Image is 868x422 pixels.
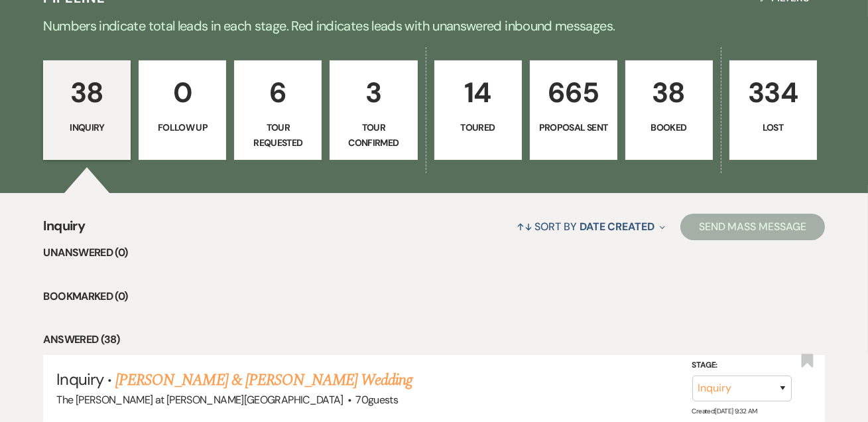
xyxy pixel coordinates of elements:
button: Send Mass Message [680,214,825,240]
a: [PERSON_NAME] & [PERSON_NAME] Wedding [115,368,412,392]
a: 38Inquiry [43,60,131,160]
li: Answered (38) [43,331,824,348]
button: Sort By Date Created [511,209,670,244]
a: 3Tour Confirmed [330,60,417,160]
p: Toured [443,120,513,135]
a: 0Follow Up [139,60,226,160]
span: 70 guests [355,393,398,407]
label: Stage: [692,358,792,373]
p: 3 [338,70,408,115]
p: Follow Up [147,120,217,135]
p: 6 [243,70,313,115]
span: Created: [DATE] 9:32 AM [692,407,757,415]
span: Inquiry [43,216,85,244]
p: Tour Requested [243,120,313,150]
a: 38Booked [625,60,713,160]
p: 38 [52,70,122,115]
p: Tour Confirmed [338,120,408,150]
span: The [PERSON_NAME] at [PERSON_NAME][GEOGRAPHIC_DATA] [56,393,343,407]
p: 334 [738,70,808,115]
p: 38 [634,70,704,115]
a: 14Toured [434,60,522,160]
p: Inquiry [52,120,122,135]
li: Bookmarked (0) [43,288,824,305]
a: 6Tour Requested [234,60,322,160]
p: 14 [443,70,513,115]
p: 0 [147,70,217,115]
p: Lost [738,120,808,135]
p: 665 [538,70,609,115]
a: 665Proposal Sent [530,60,617,160]
span: Date Created [580,220,654,234]
p: Booked [634,120,704,135]
p: Proposal Sent [538,120,609,135]
span: Inquiry [56,369,103,389]
span: ↑↓ [517,220,532,234]
a: 334Lost [729,60,817,160]
li: Unanswered (0) [43,244,824,261]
